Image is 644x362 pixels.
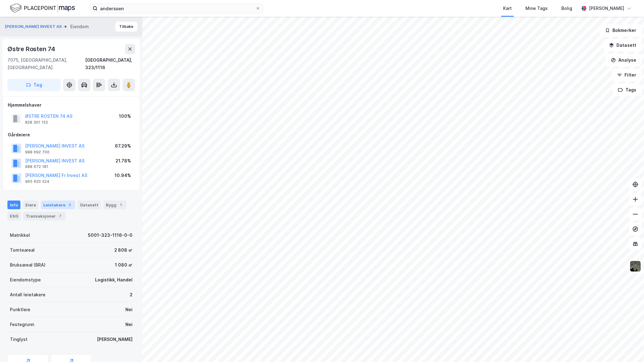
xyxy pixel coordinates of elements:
div: Østre Rosten 74 [7,44,56,54]
div: Bygg [103,201,126,209]
button: Tilbake [115,22,137,32]
div: 5001-323-1116-0-0 [88,232,133,239]
div: Festegrunn [10,321,34,328]
div: 10.94% [115,172,131,179]
div: Nei [125,321,133,328]
div: 988 692 700 [25,150,50,155]
div: Punktleie [10,306,30,313]
div: Logistikk, Handel [95,276,133,284]
div: 7 [57,213,63,219]
div: Kontrollprogram for chat [613,332,644,362]
button: Tags [613,84,642,96]
div: Datasett [78,201,101,209]
div: 965 620 524 [25,179,50,184]
div: Gårdeiere [8,131,135,139]
div: ESG [7,212,21,220]
div: 1 [118,202,124,208]
div: Antall leietakere [10,291,46,298]
button: Filter [612,69,642,81]
div: [GEOGRAPHIC_DATA], 323/1116 [85,56,135,71]
div: Matrikkel [10,232,30,239]
div: 828 301 152 [25,120,48,125]
iframe: Chat Widget [613,332,644,362]
button: Analyse [606,54,642,66]
div: 2 808 ㎡ [114,246,133,254]
div: 988 672 181 [25,164,48,169]
div: Mine Tags [525,5,548,12]
div: Transaksjoner [23,212,66,220]
div: 21.78% [115,157,131,165]
div: 2 [130,291,133,298]
div: 100% [119,113,131,120]
div: Bruksareal (BRA) [10,261,46,269]
input: Søk på adresse, matrikkel, gårdeiere, leietakere eller personer [98,4,255,13]
button: [PERSON_NAME] INVEST AS [5,24,63,30]
div: 67.29% [115,142,131,150]
div: Kart [503,5,512,12]
button: Datasett [604,39,642,51]
div: 2 [67,202,73,208]
div: Info [7,201,20,209]
img: 9k= [629,260,641,272]
div: 1 080 ㎡ [115,261,133,269]
div: Eiere [23,201,38,209]
div: Leietakere [41,201,75,209]
div: [PERSON_NAME] [589,5,624,12]
div: Hjemmelshaver [8,101,135,109]
button: Tag [7,79,61,91]
div: Tinglyst [10,336,28,343]
div: Bolig [561,5,572,12]
div: [PERSON_NAME] [97,336,133,343]
div: 7075, [GEOGRAPHIC_DATA], [GEOGRAPHIC_DATA] [7,56,85,71]
div: Tomteareal [10,246,35,254]
img: logo.f888ab2527a4732fd821a326f86c7f29.svg [10,3,75,14]
button: Bokmerker [600,24,642,37]
div: Eiendom [70,23,89,30]
div: Eiendomstype [10,276,41,284]
div: Nei [125,306,133,313]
